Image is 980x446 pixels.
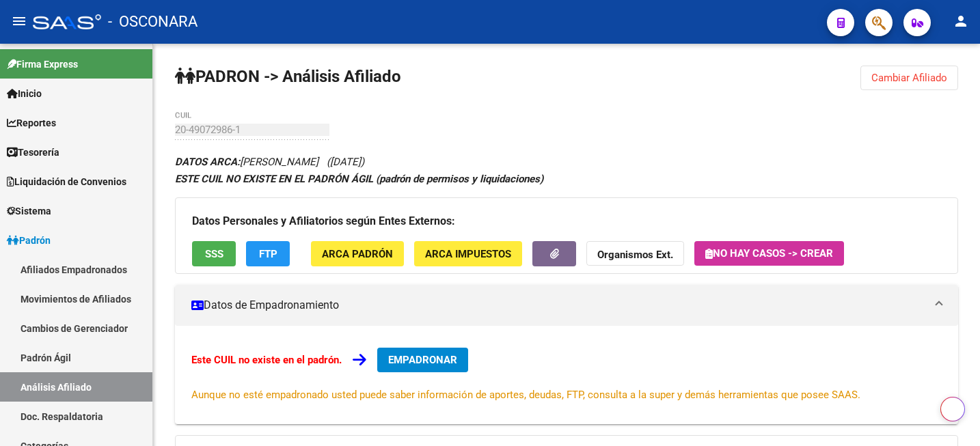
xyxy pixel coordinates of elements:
[192,241,236,266] button: SSS
[175,156,240,168] strong: DATOS ARCA:
[191,298,925,313] mat-panel-title: Datos de Empadronamiento
[191,354,342,366] strong: Este CUIL no existe en el padrón.
[327,156,364,168] span: ([DATE])
[871,72,947,84] span: Cambiar Afiliado
[860,66,958,90] button: Cambiar Afiliado
[7,57,78,72] span: Firma Express
[377,348,468,372] button: EMPADRONAR
[7,115,56,130] span: Reportes
[246,241,290,266] button: FTP
[322,248,393,260] span: ARCA Padrón
[11,13,27,29] mat-icon: menu
[175,67,401,86] strong: PADRON -> Análisis Afiliado
[175,156,318,168] span: [PERSON_NAME]
[191,389,860,401] span: Aunque no esté empadronado usted puede saber información de aportes, deudas, FTP, consulta a la s...
[694,241,844,266] button: No hay casos -> Crear
[388,354,457,366] span: EMPADRONAR
[311,241,404,266] button: ARCA Padrón
[705,247,833,260] span: No hay casos -> Crear
[414,241,522,266] button: ARCA Impuestos
[259,248,277,260] span: FTP
[586,241,684,266] button: Organismos Ext.
[7,145,59,160] span: Tesorería
[192,212,941,231] h3: Datos Personales y Afiliatorios según Entes Externos:
[7,174,126,189] span: Liquidación de Convenios
[7,233,51,248] span: Padrón
[205,248,223,260] span: SSS
[175,326,958,424] div: Datos de Empadronamiento
[597,249,673,261] strong: Organismos Ext.
[108,7,198,37] span: - OSCONARA
[7,204,51,219] span: Sistema
[7,86,42,101] span: Inicio
[175,285,958,326] mat-expansion-panel-header: Datos de Empadronamiento
[934,400,966,432] iframe: Intercom live chat
[953,13,969,29] mat-icon: person
[175,173,543,185] strong: ESTE CUIL NO EXISTE EN EL PADRÓN ÁGIL (padrón de permisos y liquidaciones)
[425,248,511,260] span: ARCA Impuestos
